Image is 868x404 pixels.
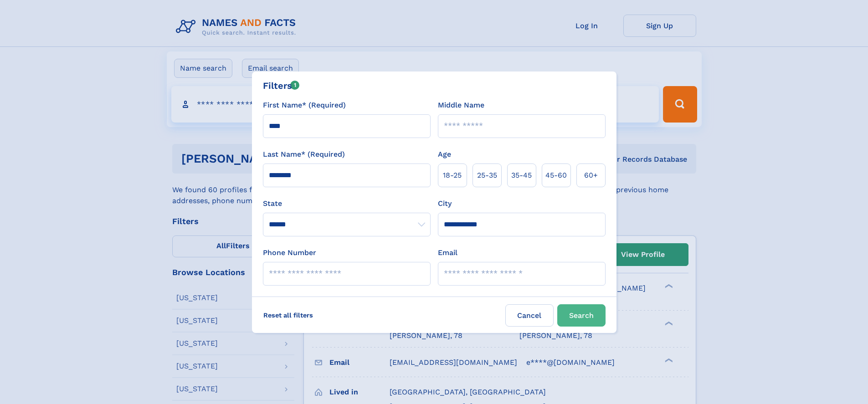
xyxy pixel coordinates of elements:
[263,149,345,160] label: Last Name* (Required)
[263,198,431,209] label: State
[443,170,462,181] span: 18‑25
[511,170,532,181] span: 35‑45
[263,247,316,258] label: Phone Number
[477,170,497,181] span: 25‑35
[438,247,457,258] label: Email
[505,304,554,327] label: Cancel
[438,100,484,111] label: Middle Name
[263,79,300,92] div: Filters
[438,149,451,160] label: Age
[438,198,452,209] label: City
[584,170,598,181] span: 60+
[263,100,346,111] label: First Name* (Required)
[557,304,606,327] button: Search
[545,170,567,181] span: 45‑60
[257,304,319,326] label: Reset all filters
